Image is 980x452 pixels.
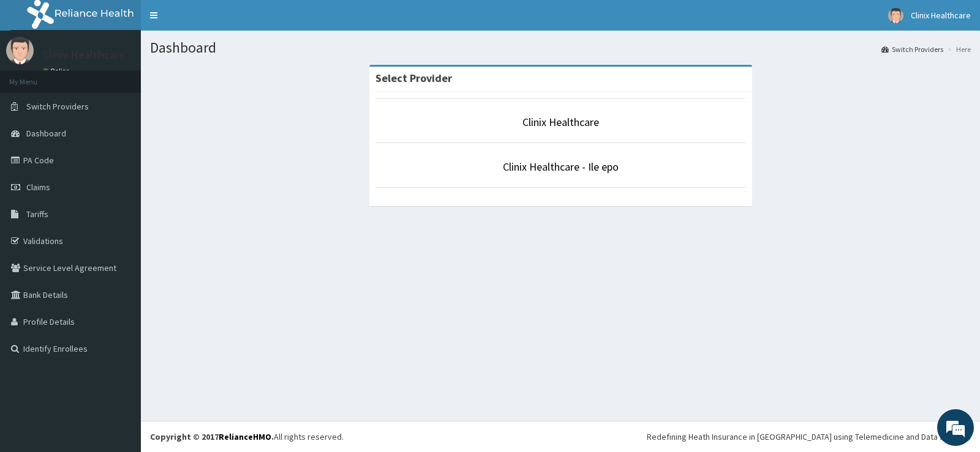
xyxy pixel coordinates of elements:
textarea: Type your message and hit 'Enter' [6,313,233,355]
span: Tariffs [26,209,48,220]
strong: Select Provider [375,71,452,85]
p: Clinix Healthcare [43,50,125,61]
span: Dashboard [26,128,66,139]
span: Switch Providers [26,101,89,112]
span: Clinix Healthcare [911,10,971,21]
footer: All rights reserved. [141,421,980,452]
div: Chat with us now [64,69,206,84]
a: Online [43,67,72,75]
img: User Image [6,37,34,64]
a: RelianceHMO [219,431,271,442]
img: d_794563401_company_1708531726252_794563401 [23,61,50,92]
span: We're online! [71,143,169,267]
a: Clinix Healthcare - Ile epo [503,160,619,174]
h1: Dashboard [150,40,971,56]
img: User Image [888,8,903,23]
li: Here [944,44,971,54]
div: Minimize live chat window [201,6,230,35]
strong: Copyright © 2017 . [150,431,274,442]
span: Claims [26,182,50,193]
div: Redefining Heath Insurance in [GEOGRAPHIC_DATA] using Telemedicine and Data Science! [647,431,971,443]
a: Switch Providers [881,44,943,54]
a: Clinix Healthcare [522,115,599,129]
